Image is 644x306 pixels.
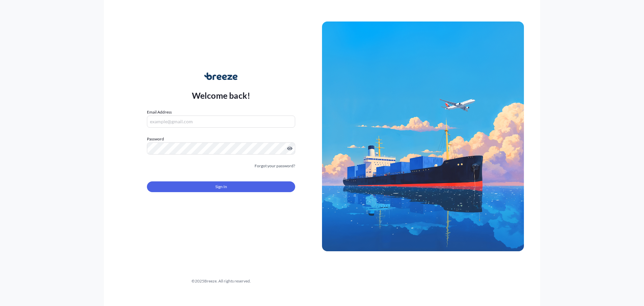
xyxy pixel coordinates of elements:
label: Email Address [147,109,172,116]
label: Password [147,136,295,142]
button: Show password [287,146,292,151]
a: Forgot your password? [255,163,295,169]
input: example@gmail.com [147,116,295,128]
p: Welcome back! [192,90,251,101]
button: Sign In [147,181,295,192]
img: Ship illustration [322,21,524,251]
span: Sign In [215,183,227,190]
div: © 2025 Breeze. All rights reserved. [120,278,322,285]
